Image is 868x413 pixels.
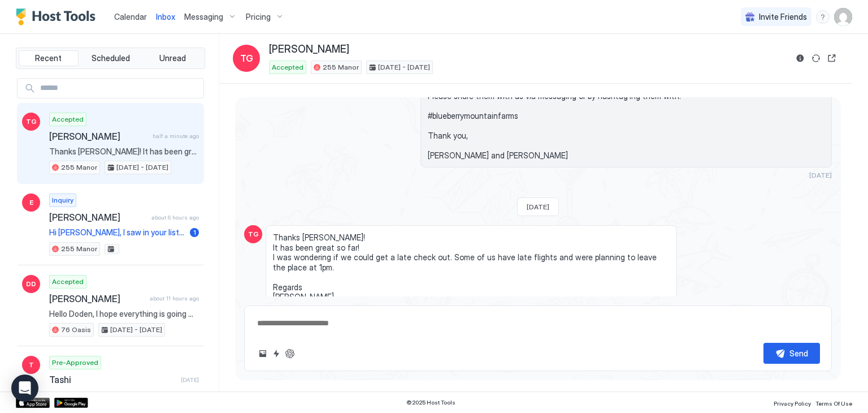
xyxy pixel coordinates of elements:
span: 76 Oasis [61,325,91,335]
div: Open Intercom Messenger [11,375,38,402]
span: Inquiry [52,195,73,205]
span: Hello Doden, I hope everything is going well with your stay. If there is anything you need, any p... [49,309,199,319]
span: Accepted [52,114,84,124]
button: ChatGPT Auto Reply [283,347,297,360]
span: TG [248,229,259,239]
a: Google Play Store [54,398,88,408]
span: Thanks [PERSON_NAME]! It has been great so far! I was wondering if we could get a late check out.... [49,147,199,157]
span: 255 Manor [61,162,97,173]
span: T [29,360,34,370]
button: Quick reply [270,347,283,360]
button: Open reservation [825,51,839,65]
button: Send [763,343,820,364]
button: Recent [19,50,79,66]
span: [DATE] - [DATE] [378,62,430,72]
span: [DATE] - [DATE] [116,162,168,173]
div: menu [816,10,830,24]
button: Sync reservation [809,51,823,65]
span: Invite Friends [759,12,807,22]
span: 255 Manor [323,62,359,72]
span: [PERSON_NAME] [49,293,145,304]
span: [DATE] [527,203,549,211]
span: Hi [PERSON_NAME], I saw in your listing that your property can be used for small weddings and I’m... [49,227,185,238]
span: TG [240,51,253,65]
span: Privacy Policy [774,400,811,407]
div: Send [789,347,808,359]
a: Privacy Policy [774,397,811,408]
a: Host Tools Logo [16,8,101,25]
span: Recent [35,53,62,63]
span: Pre-Approved [52,358,98,368]
span: © 2025 Host Tools [406,399,455,406]
span: Pricing [246,12,271,22]
span: [PERSON_NAME] [49,131,148,142]
span: [PERSON_NAME] [49,212,147,223]
a: App Store [16,398,50,408]
span: [DATE] [181,376,199,384]
span: Scheduled [92,53,130,63]
a: Inbox [156,11,175,23]
span: Tashi [49,374,176,385]
span: 1 [193,228,196,236]
span: Unread [159,53,186,63]
button: Reservation information [793,51,807,65]
span: E [29,197,33,208]
span: about 11 hours ago [150,295,199,302]
span: Hi! My friends booked the house that’s 1st picture is a bunch of black chairs. Is this close to t... [49,390,199,400]
span: half a minute ago [153,132,199,140]
span: Terms Of Use [815,400,852,407]
span: Inbox [156,12,175,21]
span: TG [26,117,37,127]
a: Terms Of Use [815,397,852,408]
span: about 6 hours ago [151,214,199,221]
span: [DATE] [809,171,832,179]
span: DD [26,279,36,289]
button: Scheduled [81,50,141,66]
div: tab-group [16,48,205,69]
span: [PERSON_NAME] [269,43,349,56]
span: Messaging [184,12,223,22]
span: Thanks [PERSON_NAME]! It has been great so far! I was wondering if we could get a late check out.... [273,233,670,302]
button: Upload image [256,347,270,360]
span: Calendar [114,12,147,21]
a: Calendar [114,11,147,23]
span: 255 Manor [61,244,97,254]
span: Accepted [52,277,84,287]
input: Input Field [36,79,203,98]
span: Accepted [272,62,303,72]
span: [DATE] - [DATE] [110,325,162,335]
div: User profile [834,8,852,26]
button: Unread [142,50,202,66]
